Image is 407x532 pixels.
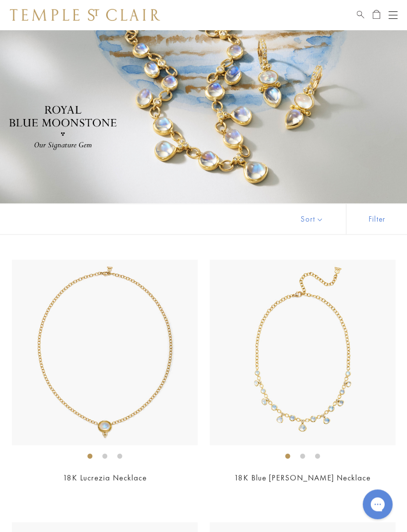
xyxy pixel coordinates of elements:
[234,472,371,482] a: 18K Blue [PERSON_NAME] Necklace
[356,9,364,21] a: Search
[12,259,198,445] img: 18K Lucrezia Necklace
[345,204,407,234] button: Show filters
[372,9,380,21] a: Open Shopping Bag
[278,204,345,234] button: Show sort by
[357,485,397,522] iframe: Gorgias live chat messenger
[10,9,160,21] img: Temple St. Clair
[209,259,395,445] img: 18K Blue Moon Theo Necklace
[63,472,147,482] a: 18K Lucrezia Necklace
[388,9,397,21] button: Open navigation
